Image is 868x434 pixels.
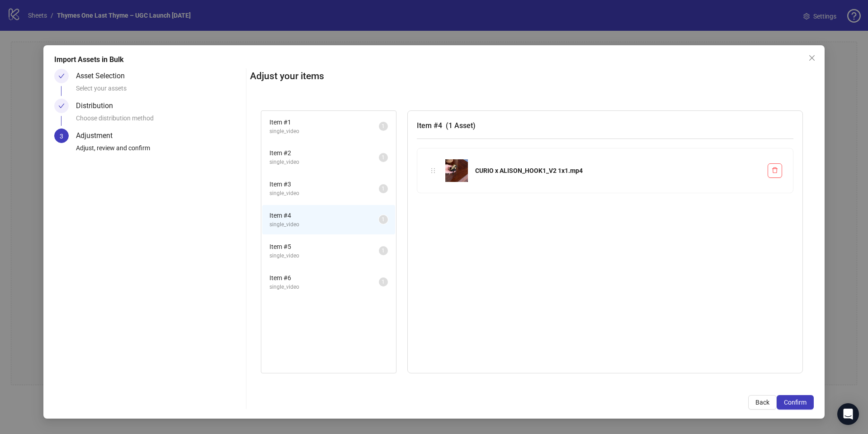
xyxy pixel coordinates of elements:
sup: 1 [379,122,388,131]
span: 1 [382,216,385,223]
span: Item # 5 [269,242,379,252]
div: holder [428,166,438,176]
span: holder [430,167,436,174]
span: ( 1 Asset ) [446,121,476,130]
span: check [58,73,65,79]
div: Select your assets [76,83,242,99]
div: Open Intercom Messenger [837,403,859,425]
span: check [58,103,65,109]
sup: 1 [379,184,388,193]
button: Delete [768,163,782,178]
span: Item # 3 [269,179,379,189]
span: 1 [382,248,385,254]
span: single_video [269,252,379,260]
span: Item # 6 [269,273,379,283]
div: Import Assets in Bulk [54,54,814,65]
div: Distribution [76,99,120,113]
span: delete [772,167,778,173]
span: Item # 1 [269,117,379,127]
sup: 1 [379,215,388,224]
sup: 1 [379,246,388,255]
div: Asset Selection [76,69,132,83]
span: single_video [269,220,379,229]
span: Item # 4 [269,210,379,220]
span: single_video [269,283,379,291]
span: 1 [382,279,385,285]
span: Item # 2 [269,148,379,158]
span: single_video [269,158,379,167]
sup: 1 [379,153,388,162]
button: Close [805,51,819,65]
span: single_video [269,127,379,136]
button: Back [748,395,777,410]
span: 3 [60,133,63,140]
div: Adjustment [76,129,120,143]
span: single_video [269,189,379,198]
span: 1 [382,123,385,129]
span: Back [755,399,769,406]
h2: Adjust your items [250,69,814,84]
span: Confirm [784,399,807,406]
sup: 1 [379,277,388,286]
div: Choose distribution method [76,113,242,129]
div: CURIO x ALISON_HOOK1_V2 1x1.mp4 [475,166,760,176]
span: 1 [382,154,385,161]
h3: Item # 4 [417,120,793,131]
span: close [808,54,816,62]
div: Adjust, review and confirm [76,143,242,158]
span: 1 [382,186,385,192]
img: CURIO x ALISON_HOOK1_V2 1x1.mp4 [445,159,468,182]
button: Confirm [777,395,814,410]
